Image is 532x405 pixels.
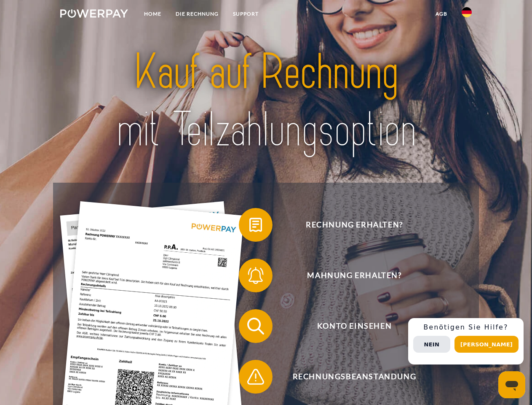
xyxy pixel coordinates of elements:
button: Konto einsehen [239,309,458,343]
img: de [462,7,472,17]
span: Konto einsehen [251,309,457,343]
img: qb_bell.svg [245,265,266,286]
div: Schnellhilfe [408,318,524,364]
button: Nein [413,336,450,353]
button: Rechnungsbeanstandung [239,360,458,394]
button: Mahnung erhalten? [239,259,458,292]
a: Home [137,6,168,22]
button: Rechnung erhalten? [239,208,458,242]
img: qb_warning.svg [245,366,266,387]
span: Rechnungsbeanstandung [251,360,457,394]
a: agb [428,6,454,22]
h3: Benötigen Sie Hilfe? [413,323,519,332]
a: SUPPORT [226,6,266,22]
img: logo-powerpay-white.svg [60,9,128,18]
iframe: Schaltfläche zum Öffnen des Messaging-Fensters [498,371,525,398]
span: Rechnung erhalten? [251,208,457,242]
a: DIE RECHNUNG [168,6,226,22]
span: Mahnung erhalten? [251,259,457,292]
img: qb_bill.svg [245,214,266,235]
button: [PERSON_NAME] [454,336,519,353]
img: qb_search.svg [245,316,266,337]
img: title-powerpay_de.svg [80,40,452,162]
